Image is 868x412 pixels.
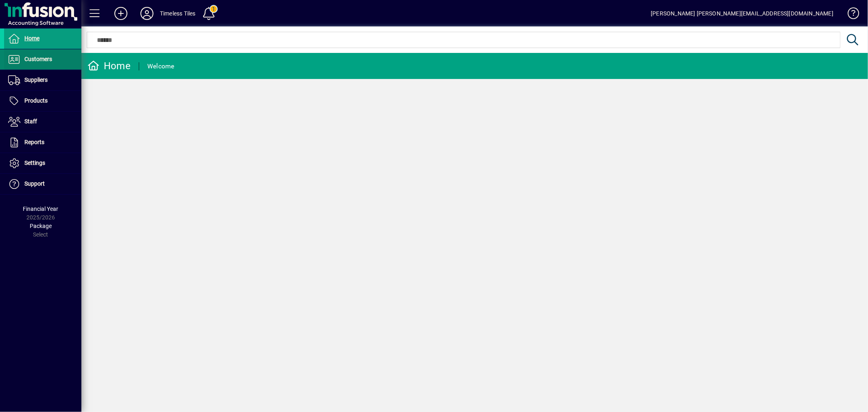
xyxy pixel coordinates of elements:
[147,60,175,73] div: Welcome
[24,139,44,145] span: Reports
[24,118,37,125] span: Staff
[30,223,52,229] span: Package
[651,7,833,20] div: [PERSON_NAME] [PERSON_NAME][EMAIL_ADDRESS][DOMAIN_NAME]
[108,6,134,21] button: Add
[24,97,48,104] span: Products
[24,35,39,42] span: Home
[134,6,160,21] button: Profile
[160,7,195,20] div: Timeless Tiles
[4,174,81,194] a: Support
[4,70,81,90] a: Suppliers
[87,59,131,72] div: Home
[23,206,59,212] span: Financial Year
[4,91,81,111] a: Products
[24,180,45,187] span: Support
[4,132,81,153] a: Reports
[4,112,81,132] a: Staff
[842,2,858,28] a: Knowledge Base
[24,77,48,83] span: Suppliers
[4,153,81,173] a: Settings
[24,160,45,166] span: Settings
[4,49,81,70] a: Customers
[24,56,52,62] span: Customers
